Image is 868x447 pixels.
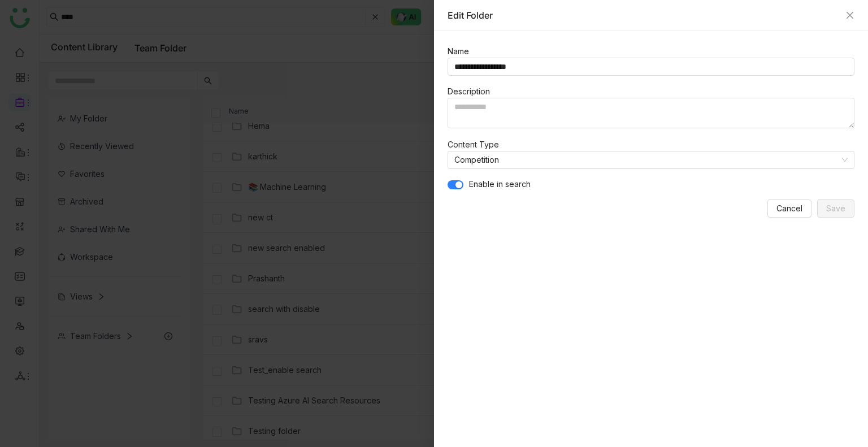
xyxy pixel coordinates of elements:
[767,199,811,218] button: Cancel
[469,178,531,190] span: Enable in search
[448,85,496,98] label: Description
[776,202,802,215] span: Cancel
[448,9,840,21] div: Edit Folder
[817,199,854,218] button: Save
[448,138,505,151] label: Content Type
[454,151,848,168] nz-select-item: Competition
[448,45,475,58] label: Name
[845,11,854,20] button: Close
